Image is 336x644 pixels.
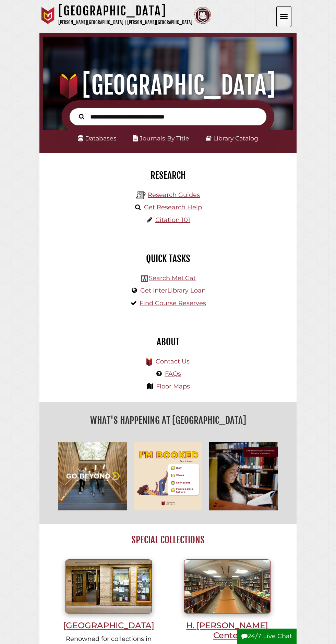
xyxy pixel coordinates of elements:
a: FAQs [165,370,181,377]
h2: Quick Tasks [45,253,291,264]
img: Inside Meeter Center [184,559,271,614]
h2: Special Collections [49,534,286,546]
a: Find Course Reserves [140,299,206,307]
h1: [GEOGRAPHIC_DATA] [48,70,288,100]
a: [GEOGRAPHIC_DATA] [56,582,161,630]
img: I'm Booked for the... Day, Week, Foreseeable Future! Hekman Library [130,438,206,514]
a: Citation 101 [155,216,190,224]
h2: Research [45,170,291,181]
img: Calvin Theological Seminary [194,7,211,24]
a: Research Guides [148,191,200,199]
a: Databases [78,135,117,142]
h2: What's Happening at [GEOGRAPHIC_DATA] [45,412,291,428]
img: Learning through scholarship, growing in wisdom. [206,438,281,514]
img: Hekman Library Logo [141,275,148,282]
p: [PERSON_NAME][GEOGRAPHIC_DATA] | [PERSON_NAME][GEOGRAPHIC_DATA] [58,18,192,26]
a: Library Catalog [213,135,258,142]
h2: About [45,336,291,348]
i: Search [79,114,84,120]
a: Floor Maps [156,383,190,390]
img: Go Beyond [55,438,130,514]
a: Get Research Help [144,203,202,211]
a: Journals By Title [140,135,189,142]
button: Search [75,112,88,121]
button: Open the menu [276,6,291,27]
a: Search MeLCat [149,274,196,282]
img: Heritage Hall entrance [65,559,152,614]
h1: [GEOGRAPHIC_DATA] [58,3,192,18]
a: H. [PERSON_NAME] Center [175,582,280,640]
img: Calvin University [39,7,57,24]
a: Get InterLibrary Loan [140,287,206,294]
a: Contact Us [156,358,190,365]
h3: H. [PERSON_NAME] Center [175,620,280,640]
div: slideshow [55,438,281,514]
img: Hekman Library Logo [136,190,146,200]
h3: [GEOGRAPHIC_DATA] [56,620,161,630]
